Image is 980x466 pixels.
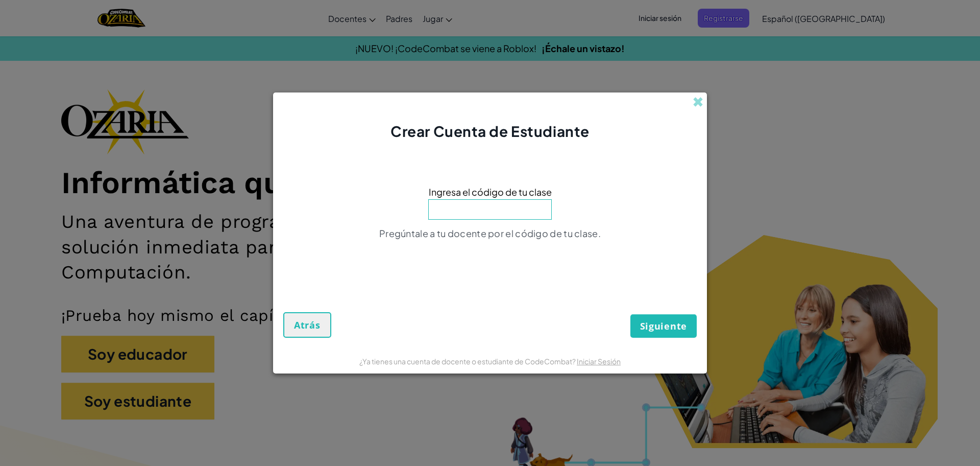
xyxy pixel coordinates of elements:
[359,357,577,366] span: ¿Ya tienes una cuenta de docente o estudiante de CodeCombat?
[429,184,552,199] span: Ingresa el código de tu clase
[390,122,590,140] span: Crear Cuenta de Estudiante
[294,319,321,331] span: Atrás
[283,312,331,338] button: Atrás
[379,227,601,239] span: Pregúntale a tu docente por el código de tu clase.
[577,357,621,366] a: Iniciar Sesión
[630,314,697,338] button: Siguiente
[640,320,687,332] span: Siguiente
